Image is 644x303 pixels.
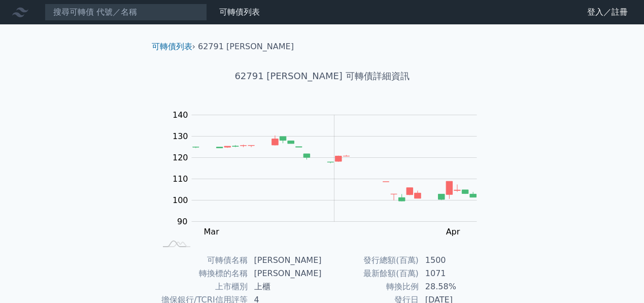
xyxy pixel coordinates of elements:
h1: 62791 [PERSON_NAME] 可轉債詳細資訊 [144,69,501,83]
tspan: 100 [173,195,188,205]
td: 1071 [419,267,489,280]
tspan: 110 [173,174,188,184]
tspan: 140 [173,110,188,120]
input: 搜尋可轉債 代號／名稱 [45,4,207,21]
td: [PERSON_NAME] [248,254,322,267]
tspan: 120 [173,153,188,162]
tspan: 130 [173,131,188,141]
td: [PERSON_NAME] [248,267,322,280]
li: › [152,41,195,53]
g: Chart [167,110,492,257]
tspan: Apr [446,227,460,237]
td: 28.58% [419,280,489,293]
td: 可轉債名稱 [156,254,248,267]
td: 發行總額(百萬) [322,254,419,267]
td: 最新餘額(百萬) [322,267,419,280]
a: 可轉債列表 [152,42,192,51]
li: 62791 [PERSON_NAME] [198,41,294,53]
tspan: Mar [204,227,219,237]
a: 登入／註冊 [579,4,636,20]
td: 上櫃 [248,280,322,293]
iframe: Chat Widget [593,254,644,303]
td: 轉換標的名稱 [156,267,248,280]
td: 上市櫃別 [156,280,248,293]
td: 轉換比例 [322,280,419,293]
a: 可轉債列表 [219,7,260,17]
tspan: 90 [177,217,187,226]
td: 1500 [419,254,489,267]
